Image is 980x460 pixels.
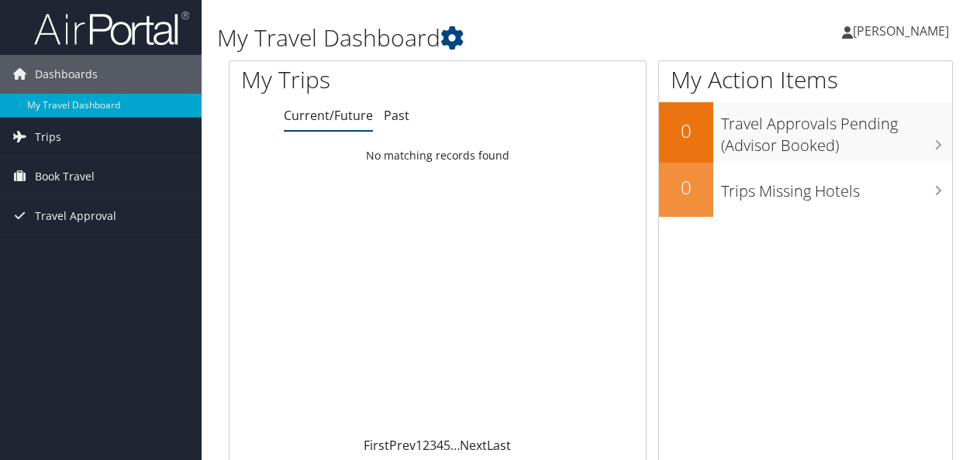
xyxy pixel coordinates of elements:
td: No matching records found [229,142,646,170]
h1: My Action Items [659,64,952,96]
a: Current/Future [284,107,373,124]
a: First [364,437,389,454]
span: … [450,437,460,454]
a: 4 [437,437,443,454]
span: [PERSON_NAME] [853,22,949,39]
span: Dashboards [35,55,98,94]
a: 1 [416,437,423,454]
span: Travel Approval [35,197,116,235]
a: 0Trips Missing Hotels [659,163,952,217]
a: Next [460,437,487,454]
h3: Travel Approvals Pending (Advisor Booked) [721,105,952,156]
span: Trips [35,118,61,156]
a: 5 [443,437,450,454]
a: 0Travel Approvals Pending (Advisor Booked) [659,102,952,162]
h1: My Travel Dashboard [217,22,716,54]
h2: 0 [659,118,713,144]
a: 2 [423,437,430,454]
a: [PERSON_NAME] [842,8,964,54]
a: Last [487,437,511,454]
img: airportal-logo.png [34,10,189,46]
h2: 0 [659,174,713,201]
a: 3 [430,437,437,454]
a: Prev [389,437,416,454]
h3: Trips Missing Hotels [721,173,952,202]
h1: My Trips [241,64,461,96]
span: Book Travel [35,157,95,196]
a: Past [384,107,409,124]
